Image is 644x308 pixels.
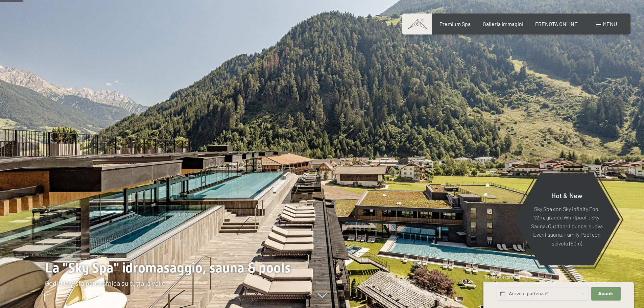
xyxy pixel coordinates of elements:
[530,204,603,247] p: Sky Spa con Sky infinity Pool 23m, grande Whirlpool e Sky Sauna, Outdoor Lounge, nuova Event saun...
[513,173,620,266] a: Hot & New Sky Spa con Sky infinity Pool 23m, grande Whirlpool e Sky Sauna, Outdoor Lounge, nuova ...
[439,21,471,27] a: Premium Spa
[591,287,620,301] button: Avanti
[551,191,582,199] span: Hot & New
[483,21,523,27] a: Galleria immagini
[603,21,617,27] span: Menu
[598,291,614,297] span: Avanti
[483,274,517,280] span: Richiesta express
[535,21,578,27] a: PRENOTA ONLINE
